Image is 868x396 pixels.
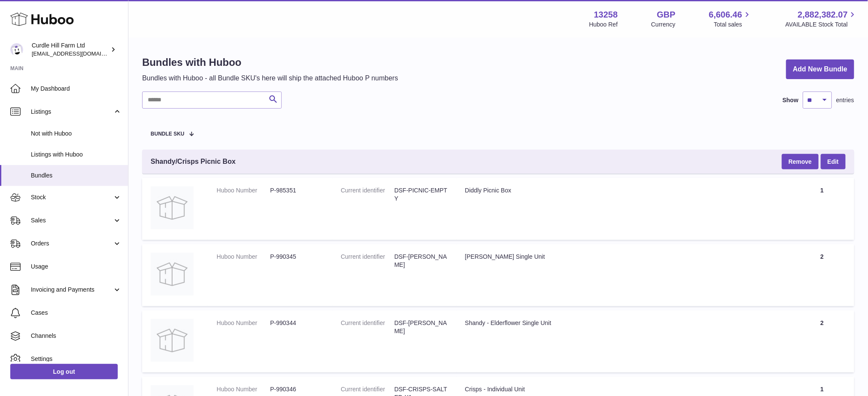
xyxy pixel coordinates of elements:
[31,239,113,248] span: Orders
[31,332,122,340] span: Channels
[31,193,113,201] span: Stock
[31,108,113,116] span: Listings
[651,21,676,29] div: Currency
[10,43,23,56] img: internalAdmin-13258@internal.huboo.com
[31,263,122,271] span: Usage
[32,41,109,58] div: Curdle Hill Farm Ltd
[709,9,752,29] a: 6,606.46 Total sales
[714,21,752,29] span: Total sales
[31,171,122,180] span: Bundles
[709,9,743,21] span: 6,606.46
[31,286,113,294] span: Invoicing and Payments
[589,21,618,29] div: Huboo Ref
[10,364,118,379] a: Log out
[31,130,122,138] span: Not with Huboo
[657,9,675,21] strong: GBP
[31,151,122,159] span: Listings with Huboo
[594,9,618,21] strong: 13258
[31,85,122,93] span: My Dashboard
[785,9,858,29] a: 2,882,382.07 AVAILABLE Stock Total
[32,50,126,57] span: [EMAIL_ADDRESS][DOMAIN_NAME]
[31,216,113,225] span: Sales
[31,309,122,317] span: Cases
[785,21,858,29] span: AVAILABLE Stock Total
[31,355,122,363] span: Settings
[798,9,848,21] span: 2,882,382.07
